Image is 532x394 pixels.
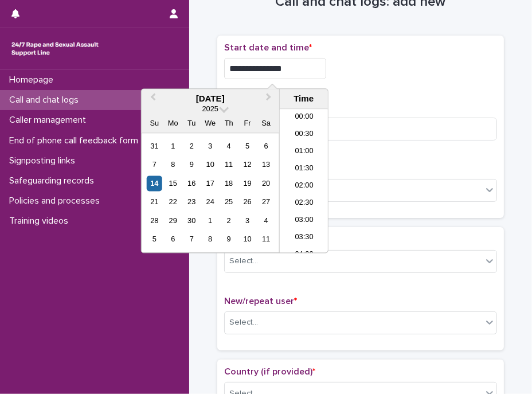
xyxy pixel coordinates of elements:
p: Policies and processes [5,196,109,206]
div: Choose Thursday, September 25th, 2025 [221,194,237,210]
div: Choose Saturday, September 6th, 2025 [259,138,274,154]
div: Sa [259,116,274,131]
li: 03:30 [280,230,328,247]
div: Choose Friday, October 3rd, 2025 [240,213,255,228]
div: Choose Wednesday, September 17th, 2025 [202,175,218,191]
div: Choose Monday, September 15th, 2025 [165,175,181,191]
div: Choose Thursday, September 11th, 2025 [221,157,237,173]
p: Caller management [5,115,95,126]
p: Homepage [5,75,62,85]
li: 04:00 [280,247,328,264]
li: 03:00 [280,213,328,230]
div: Choose Sunday, September 14th, 2025 [147,175,162,191]
li: 02:30 [280,196,328,213]
div: We [202,116,218,131]
div: Select... [229,317,258,329]
div: Choose Sunday, August 31st, 2025 [147,138,162,154]
div: Select... [229,255,258,267]
span: Country (if provided) [224,367,315,376]
div: Choose Tuesday, September 23rd, 2025 [184,194,199,210]
div: Choose Monday, September 8th, 2025 [165,157,181,173]
div: Tu [184,116,199,131]
li: 01:00 [280,144,328,161]
div: Choose Tuesday, September 9th, 2025 [184,157,199,173]
p: Call and chat logs [5,95,88,106]
div: Choose Tuesday, September 30th, 2025 [184,213,199,228]
li: 00:30 [280,127,328,144]
div: Choose Thursday, September 4th, 2025 [221,138,237,154]
div: Choose Friday, September 26th, 2025 [240,194,255,210]
div: Choose Friday, September 19th, 2025 [240,175,255,191]
div: Choose Wednesday, September 3rd, 2025 [202,138,218,154]
div: Choose Friday, September 5th, 2025 [240,138,255,154]
p: Training videos [5,216,77,227]
div: Choose Sunday, October 5th, 2025 [147,232,162,247]
div: Th [221,116,237,131]
div: Fr [240,116,255,131]
div: Choose Thursday, October 9th, 2025 [221,232,237,247]
div: Choose Saturday, October 4th, 2025 [259,213,274,228]
div: Su [147,116,162,131]
li: 01:30 [280,161,328,178]
div: Time [283,93,325,104]
div: Choose Saturday, September 13th, 2025 [259,157,274,173]
div: Choose Saturday, October 11th, 2025 [259,232,274,247]
div: Choose Wednesday, September 24th, 2025 [202,194,218,210]
div: Choose Friday, September 12th, 2025 [240,157,255,173]
li: 00:00 [280,110,328,127]
img: rhQMoQhaT3yELyF149Cw [9,37,101,60]
div: Choose Sunday, September 7th, 2025 [147,157,162,173]
span: Start date and time [224,43,312,52]
p: Signposting links [5,155,84,166]
div: month 2025-09 [145,137,275,249]
span: 2025 [202,105,218,114]
div: Choose Thursday, October 2nd, 2025 [221,213,237,228]
div: Choose Monday, September 22nd, 2025 [165,194,181,210]
p: Safeguarding records [5,175,103,186]
div: Choose Tuesday, September 2nd, 2025 [184,138,199,154]
div: Choose Wednesday, October 1st, 2025 [202,213,218,228]
div: Choose Tuesday, October 7th, 2025 [184,232,199,247]
div: Choose Tuesday, September 16th, 2025 [184,175,199,191]
div: Choose Monday, September 1st, 2025 [165,138,181,154]
p: End of phone call feedback form [5,135,147,146]
div: [DATE] [142,93,279,104]
div: Choose Saturday, September 27th, 2025 [259,194,274,210]
div: Choose Sunday, September 28th, 2025 [147,213,162,228]
li: 02:00 [280,178,328,196]
div: Choose Sunday, September 21st, 2025 [147,194,162,210]
div: Choose Thursday, September 18th, 2025 [221,175,237,191]
div: Choose Monday, October 6th, 2025 [165,232,181,247]
div: Choose Wednesday, September 10th, 2025 [202,157,218,173]
div: Choose Saturday, September 20th, 2025 [259,175,274,191]
span: New/repeat user [224,297,297,306]
button: Next Month [261,90,279,108]
button: Previous Month [143,90,161,108]
div: Mo [165,116,181,131]
div: Choose Monday, September 29th, 2025 [165,213,181,228]
div: Choose Wednesday, October 8th, 2025 [202,232,218,247]
div: Choose Friday, October 10th, 2025 [240,232,255,247]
